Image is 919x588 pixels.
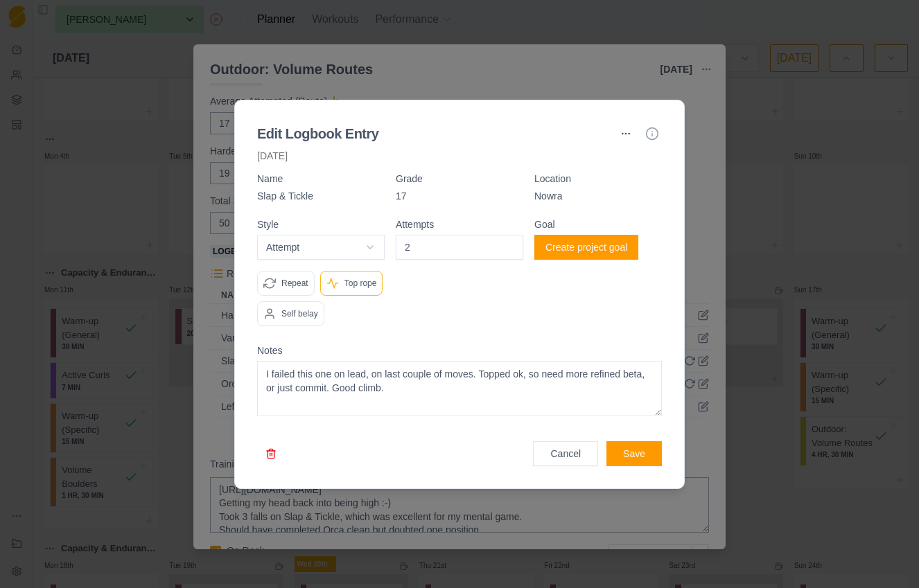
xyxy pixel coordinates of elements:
button: Save [606,441,662,466]
p: Repeat [281,277,308,289]
button: Cancel [533,441,598,466]
label: Style [257,220,385,229]
p: Top rope [344,277,377,289]
p: 17 [396,189,523,203]
label: Goal [534,220,662,229]
p: Self belay [281,308,318,320]
label: Attempts [396,220,523,229]
label: Grade [396,174,423,184]
p: Slap & Tickle [257,189,385,203]
label: Notes [257,346,662,355]
button: Create project goal [534,235,638,260]
p: Nowra [534,189,662,203]
h2: Edit Logbook Entry [257,124,378,143]
p: [DATE] [257,149,662,163]
label: Location [534,174,662,184]
label: Name [257,174,385,184]
input: Number of attempts [396,235,523,260]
